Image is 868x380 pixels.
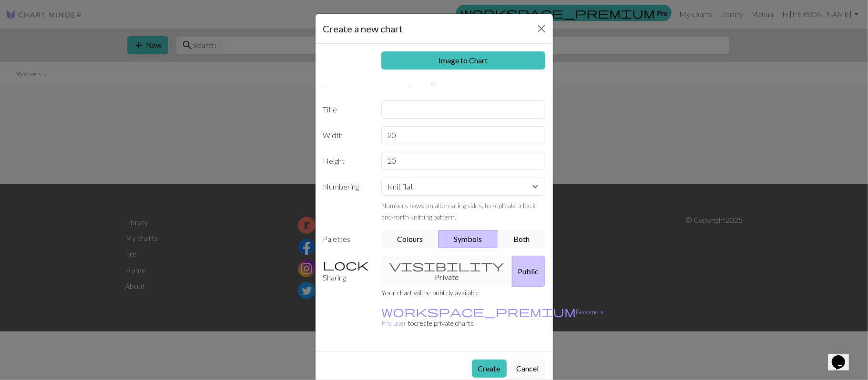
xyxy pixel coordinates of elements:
[381,308,603,327] small: to create private charts
[381,305,576,318] span: workspace_premium
[381,308,603,327] a: Become a Pro user
[439,230,499,248] button: Symbols
[511,360,545,378] button: Cancel
[472,360,507,378] button: Create
[534,21,549,36] button: Close
[381,230,439,248] button: Colours
[323,21,403,36] h5: Create a new chart
[381,201,538,221] small: Numbers rows on alternating sides, to replicate a back-and-forth knitting pattern.
[498,230,545,248] button: Both
[381,289,479,297] small: Your chart will be publicly available
[317,230,376,248] label: Palettes
[512,256,545,287] button: Public
[317,100,376,119] label: Title
[317,152,376,170] label: Height
[317,256,376,287] label: Sharing
[828,342,858,370] iframe: chat widget
[317,178,376,222] label: Numbering
[381,51,545,70] a: Image to Chart
[317,126,376,144] label: Width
